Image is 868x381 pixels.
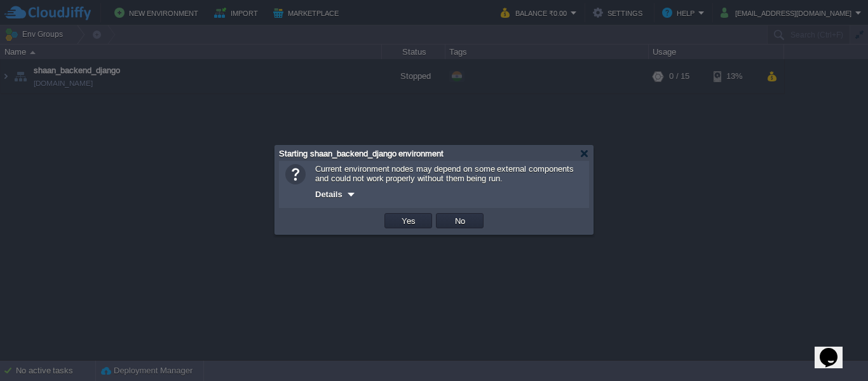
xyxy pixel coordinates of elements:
span: Current environment nodes may depend on some external components and could not work properly with... [315,164,574,183]
span: Details [315,190,342,199]
iframe: chat widget [815,330,855,368]
span: Starting shaan_backend_django environment [279,149,444,158]
button: Yes [398,215,419,226]
button: No [451,215,469,226]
